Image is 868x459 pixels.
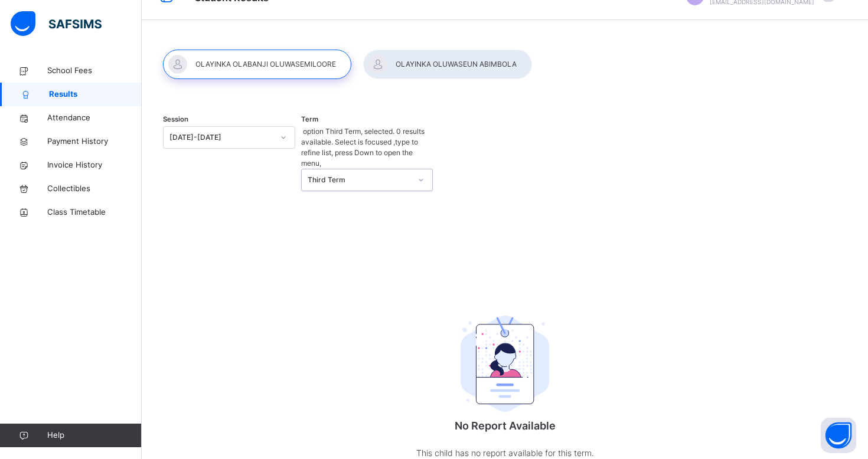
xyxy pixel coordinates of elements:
[47,136,142,147] span: Payment History
[47,430,141,441] span: Help
[821,418,856,453] button: Open asap
[308,175,412,185] div: Third Term
[47,159,142,171] span: Invoice History
[11,11,102,36] img: safsims
[47,65,142,77] span: School Fees
[301,114,318,124] span: Term
[49,88,142,100] span: Results
[163,114,188,124] span: Session
[47,183,142,195] span: Collectibles
[47,206,142,218] span: Class Timetable
[169,132,273,143] div: [DATE]-[DATE]
[47,112,142,124] span: Attendance
[301,127,394,136] span: option Third Term, selected.
[387,418,623,434] p: No Report Available
[461,316,549,412] img: student.207b5acb3037b72b59086e8b1a17b1d0.svg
